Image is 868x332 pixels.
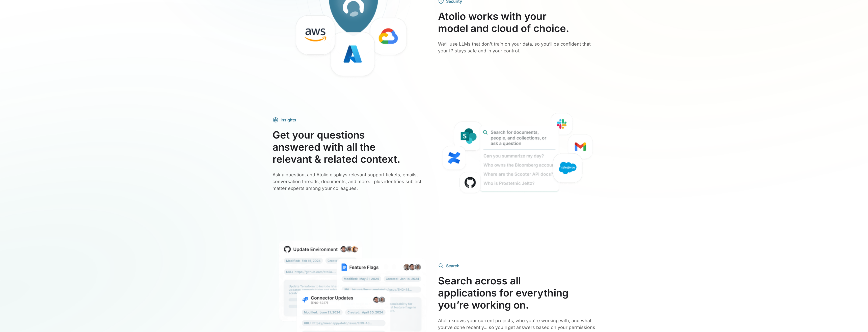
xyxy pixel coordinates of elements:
[438,275,595,311] h3: Search across all applications for everything you’re working on.
[273,171,430,192] p: Ask a question, and Atolio displays relevant support tickets, emails, conversation threads, docum...
[843,308,868,332] iframe: Chat Widget
[281,117,296,123] div: Insights
[446,263,459,269] div: Search
[438,111,595,198] img: Insights
[438,10,595,35] h3: Atolio works with your model and cloud of choice.
[273,129,430,165] h3: Get your questions answered with all the relevant & related context.
[438,41,595,54] p: We’ll use LLMs that don’t train on your data, so you’ll be confident that your IP stays safe and ...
